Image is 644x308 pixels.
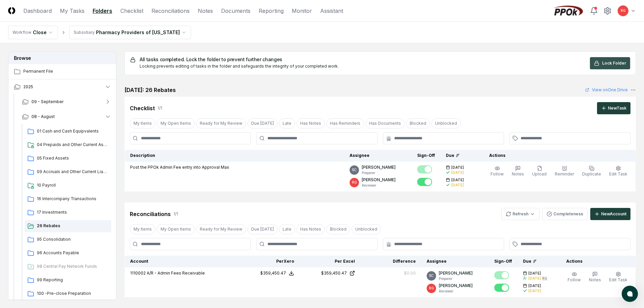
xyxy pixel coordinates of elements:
[300,256,360,267] th: Per Excel
[451,170,464,175] div: [DATE]
[601,211,626,217] div: New Account
[439,283,473,289] p: [PERSON_NAME]
[417,165,432,173] button: Mark complete
[528,271,541,276] span: [DATE]
[279,224,295,234] button: Late
[494,284,509,292] button: Mark complete
[582,171,601,176] span: Duplicate
[158,105,162,111] div: 1 / 1
[412,150,440,162] th: Sign-Off
[25,234,111,246] a: 95 Consolidation
[37,263,109,269] span: 98 Central Pay Network Funds
[120,7,143,15] a: Checklist
[198,7,213,15] a: Notes
[130,210,171,218] div: Reconciliations
[608,270,629,284] button: Edit Task
[173,211,178,217] div: 1 / 1
[305,270,355,276] a: $359,450.47
[25,288,111,300] a: 100 -Pre-close Preparation
[608,164,629,179] button: Edit Task
[23,7,52,15] a: Dashboard
[221,7,251,15] a: Documents
[25,193,111,205] a: 16 Intercompany Transactions
[25,207,111,219] a: 17 Investments
[552,5,585,16] img: PPOk logo
[421,256,489,267] th: Assignee
[484,152,630,159] div: Actions
[352,224,381,234] button: Unblocked
[296,224,325,234] button: Has Notes
[352,180,357,185] span: RG
[37,196,109,202] span: 16 Intercompany Transactions
[429,286,434,291] span: RG
[326,118,364,128] button: Has Reminders
[404,270,416,276] div: $0.00
[406,118,430,128] button: Blocked
[25,247,111,259] a: 96 Accounts Payable
[494,271,509,279] button: Mark complete
[31,114,55,120] span: 08 - August
[17,124,117,303] div: 08 - August
[25,152,111,165] a: 05 Fixed Assets
[196,118,246,128] button: Ready for My Review
[37,277,109,283] span: 99 Reporting
[25,166,111,178] a: 09 Accruals and Other Current Liabilities
[31,99,64,105] span: 09 - September
[37,155,109,161] span: 05 Fixed Assets
[439,276,473,281] p: Preparer
[17,109,117,124] button: 08 - August
[581,164,602,179] button: Duplicate
[609,171,627,176] span: Edit Task
[590,208,630,220] button: NewAccount
[37,169,109,175] span: 09 Accruals and Other Current Liabilities
[542,276,547,281] div: RG
[589,277,601,282] span: Notes
[25,274,111,286] a: 99 Reporting
[439,289,473,294] p: Reviewer
[617,5,629,17] button: RG
[74,29,95,35] div: Subsidiary
[609,277,627,282] span: Edit Task
[8,64,117,79] a: Permanent File
[360,256,421,267] th: Difference
[260,270,294,276] button: $359,450.47
[510,164,525,179] button: Notes
[597,102,630,114] button: NewTask
[446,152,473,159] div: Due
[602,60,626,66] span: Lock Folder
[25,261,111,273] a: 98 Central Pay Network Funds
[13,29,31,35] div: Workflow
[512,171,524,176] span: Notes
[561,258,630,264] div: Actions
[279,118,295,128] button: Late
[365,118,405,128] button: Has Documents
[320,7,343,15] a: Assistant
[130,270,146,276] span: 1110002
[37,250,109,256] span: 96 Accounts Payable
[531,164,548,179] button: Upload
[37,236,109,242] span: 95 Consolidation
[8,7,15,14] img: Logo
[8,26,191,39] nav: breadcrumb
[622,286,638,302] button: atlas-launcher
[60,7,85,15] a: My Tasks
[25,220,111,232] a: 26 Rebates
[608,105,626,111] div: New Task
[585,87,628,93] a: View onOne Drive
[451,183,464,188] div: [DATE]
[489,164,505,179] button: Follow
[130,118,156,128] button: My Items
[362,170,396,175] p: Preparer
[125,150,344,162] th: Description
[23,84,33,90] span: 2025
[8,79,117,94] button: 2025
[37,142,109,148] span: 04 Prepaids and Other Current Assets
[196,224,246,234] button: Ready for My Review
[130,104,155,112] div: Checklist
[553,164,575,179] button: Reminder
[532,171,547,176] span: Upload
[37,182,109,188] span: 10 Payroll
[590,57,630,69] button: Lock Folder
[491,171,504,176] span: Follow
[37,128,109,134] span: 01 Cash and Cash Equipvalents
